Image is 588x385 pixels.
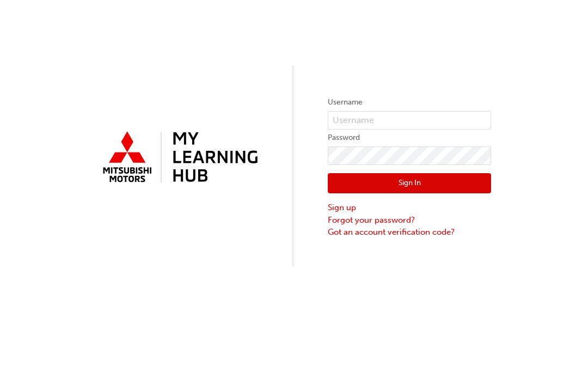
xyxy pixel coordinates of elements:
[328,214,491,227] a: Forgot your password?
[97,127,260,189] img: mmal
[328,96,491,109] label: Username
[328,131,491,144] label: Password
[328,226,491,239] a: Got an account verification code?
[328,173,491,194] button: Sign In
[328,201,491,214] a: Sign up
[328,111,491,130] input: Username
